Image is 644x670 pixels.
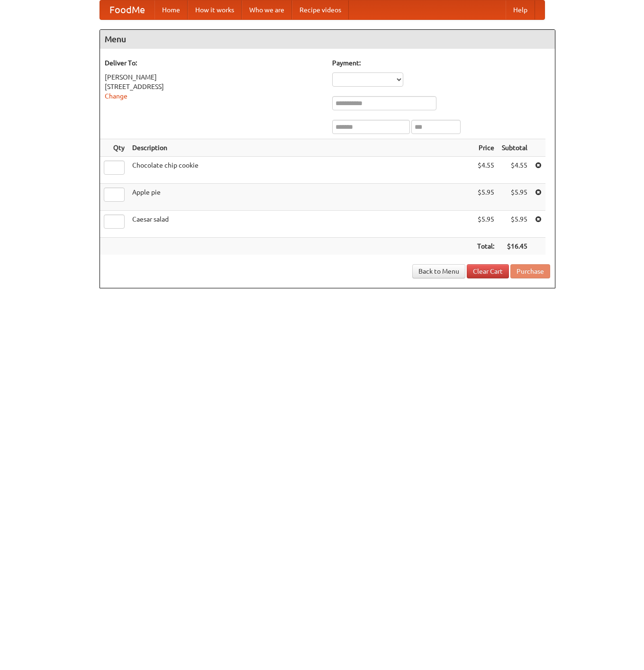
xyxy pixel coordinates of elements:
[510,264,550,278] button: Purchase
[473,184,498,211] td: $5.95
[332,58,550,68] h5: Payment:
[128,139,473,157] th: Description
[498,211,531,238] td: $5.95
[412,264,465,278] a: Back to Menu
[473,157,498,184] td: $4.55
[128,184,473,211] td: Apple pie
[498,184,531,211] td: $5.95
[154,0,188,19] a: Home
[105,72,323,82] div: [PERSON_NAME]
[100,0,154,19] a: FoodMe
[292,0,349,19] a: Recipe videos
[100,30,555,49] h4: Menu
[498,157,531,184] td: $4.55
[105,82,323,91] div: [STREET_ADDRESS]
[128,157,473,184] td: Chocolate chip cookie
[498,139,531,157] th: Subtotal
[242,0,292,19] a: Who we are
[105,58,323,68] h5: Deliver To:
[473,139,498,157] th: Price
[506,0,535,19] a: Help
[100,139,128,157] th: Qty
[473,238,498,255] th: Total:
[473,211,498,238] td: $5.95
[467,264,509,278] a: Clear Cart
[128,211,473,238] td: Caesar salad
[188,0,242,19] a: How it works
[498,238,531,255] th: $16.45
[105,92,127,100] a: Change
